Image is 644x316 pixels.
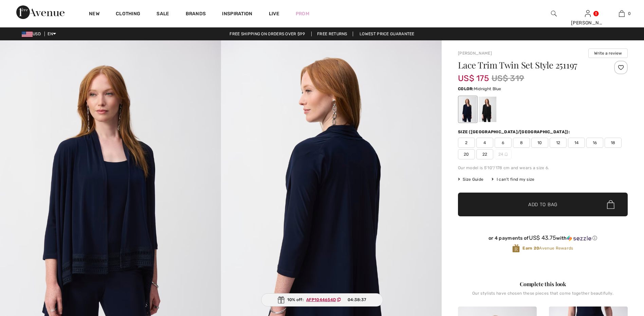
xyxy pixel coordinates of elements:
[116,11,140,18] a: Clothing
[458,67,489,83] span: US$ 175
[512,244,520,253] img: Avenue Rewards
[296,10,309,17] a: Prom
[354,32,420,36] a: Lowest Price Guarantee
[529,234,556,241] span: US$ 43.75
[522,246,539,251] strong: Earn 20
[474,86,501,91] span: Midnight Blue
[586,138,603,148] span: 16
[528,201,557,208] span: Add to Bag
[222,11,252,18] span: Inspiration
[479,97,496,122] div: Black
[269,10,279,17] a: Live
[601,265,637,282] iframe: Opens a widget where you can find more information
[504,153,508,156] img: ring-m.svg
[157,11,169,18] a: Sale
[458,235,628,244] div: or 4 payments ofUS$ 43.75withSezzle Click to learn more about Sezzle
[476,149,493,159] span: 22
[22,32,43,36] span: USD
[588,48,628,58] button: Write a review
[261,293,383,307] div: 10% off:
[48,32,56,36] span: EN
[550,138,567,148] span: 12
[551,9,557,18] img: search the website
[495,149,512,159] span: 24
[585,9,591,18] img: My Info
[605,138,622,148] span: 18
[306,297,336,302] ins: AFP1044654D
[22,32,33,37] img: US Dollar
[458,235,628,241] div: or 4 payments of with
[492,176,534,182] div: I can't find my size
[513,138,530,148] span: 8
[476,138,493,148] span: 4
[605,9,638,18] a: 0
[348,297,366,303] span: 04:38:37
[311,32,353,36] a: Free Returns
[585,10,591,17] a: Sign In
[89,11,99,18] a: New
[567,235,591,241] img: Sezzle
[458,280,628,288] div: Complete this look
[571,19,604,26] div: [PERSON_NAME]
[495,138,512,148] span: 6
[459,97,477,122] div: Midnight Blue
[458,138,475,148] span: 2
[531,138,548,148] span: 10
[458,61,600,70] h1: Lace Trim Twin Set Style 251197
[458,165,628,171] div: Our model is 5'10"/178 cm and wears a size 6.
[458,86,474,91] span: Color:
[619,9,625,18] img: My Bag
[224,32,310,36] a: Free shipping on orders over $99
[458,176,483,182] span: Size Guide
[16,5,65,19] img: 1ère Avenue
[628,11,631,17] span: 0
[522,245,573,251] span: Avenue Rewards
[458,129,571,135] div: Size ([GEOGRAPHIC_DATA]/[GEOGRAPHIC_DATA]):
[458,149,475,159] span: 20
[492,72,524,84] span: US$ 319
[458,51,492,56] a: [PERSON_NAME]
[458,193,628,216] button: Add to Bag
[186,11,206,18] a: Brands
[458,291,628,301] div: Our stylists have chosen these pieces that come together beautifully.
[607,200,614,209] img: Bag.svg
[568,138,585,148] span: 14
[278,296,284,303] img: Gift.svg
